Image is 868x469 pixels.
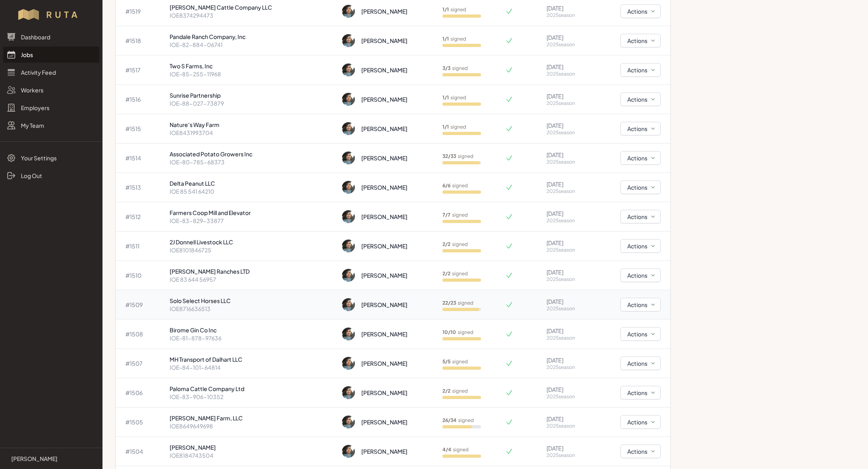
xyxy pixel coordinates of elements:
p: Solo Select Horses LLC [170,297,336,305]
div: [PERSON_NAME] [361,359,407,367]
div: [PERSON_NAME] [361,183,407,191]
p: IOE-80-785-68373 [170,158,336,166]
p: IOE8716636513 [170,305,336,313]
p: Pandale Ranch Company, Inc [170,33,336,41]
p: IOE 83 644 56957 [170,275,336,283]
p: signed [442,241,468,248]
div: [PERSON_NAME] [361,447,407,455]
p: Birome Gin Co Inc [170,326,336,334]
p: [PERSON_NAME] Ranches LTD [170,267,336,275]
p: Farmers Coop Mill and Elevator [170,209,336,217]
td: # 1508 [116,319,166,349]
b: 2 / 2 [442,270,450,276]
p: 2J Donnell Livestock LLC [170,238,336,246]
div: [PERSON_NAME] [361,7,407,15]
p: 2025 season [547,188,591,195]
p: [DATE] [547,4,591,12]
button: Actions [620,415,661,429]
div: [PERSON_NAME] [361,37,407,45]
p: [DATE] [547,121,591,129]
button: Actions [620,92,661,106]
b: 1 / 1 [442,124,449,130]
p: [DATE] [547,239,591,247]
p: 2025 season [547,12,591,18]
p: IOE-83-829-33877 [170,217,336,225]
button: Actions [620,327,661,341]
div: [PERSON_NAME] [361,330,407,338]
p: signed [442,6,466,13]
a: Your Settings [3,150,99,166]
td: # 1518 [116,26,166,55]
a: Dashboard [3,29,99,45]
p: [DATE] [547,297,591,305]
p: IOE-81-878-97636 [170,334,336,342]
p: signed [442,329,473,336]
b: 10 / 10 [442,329,456,335]
p: IOE-88-027-73879 [170,99,336,107]
p: [DATE] [547,33,591,41]
b: 4 / 4 [442,446,451,453]
p: signed [442,36,466,42]
td: # 1513 [116,173,166,202]
button: Actions [620,298,661,311]
p: [PERSON_NAME] Farm, LLC [170,414,336,422]
button: Actions [620,34,661,47]
b: 7 / 7 [442,212,450,218]
button: Actions [620,151,661,165]
p: Sunrise Partnership [170,91,336,99]
p: signed [442,182,468,189]
b: 2 / 2 [442,388,450,394]
b: 3 / 3 [442,65,450,71]
p: signed [442,388,468,394]
button: Actions [620,122,661,135]
td: # 1507 [116,349,166,378]
button: Actions [620,268,661,282]
p: IOE8649649698 [170,422,336,430]
p: 2025 season [547,71,591,77]
td: # 1505 [116,408,166,437]
p: 2025 season [547,159,591,165]
b: 32 / 33 [442,153,456,159]
p: [DATE] [547,444,591,452]
p: signed [442,300,473,306]
p: IOE 85 541 64210 [170,187,336,195]
b: 26 / 34 [442,417,457,423]
p: IOE8431993704 [170,129,336,137]
p: [DATE] [547,209,591,217]
p: [DATE] [547,151,591,159]
p: [PERSON_NAME] Cattle Company LLC [170,3,336,11]
div: [PERSON_NAME] [361,301,407,309]
b: 6 / 6 [442,182,450,188]
td: # 1506 [116,378,166,408]
p: [DATE] [547,92,591,100]
img: Workflow [17,8,86,21]
p: [DATE] [547,327,591,335]
p: 2025 season [547,335,591,341]
td: # 1516 [116,85,166,114]
p: IOE8374294473 [170,11,336,19]
p: [DATE] [547,63,591,71]
button: Actions [620,210,661,223]
p: [PERSON_NAME] [11,455,57,463]
p: 2025 season [547,41,591,48]
div: [PERSON_NAME] [361,95,407,103]
p: 2025 season [547,247,591,253]
div: [PERSON_NAME] [361,389,407,397]
b: 1 / 1 [442,94,449,100]
a: Activity Feed [3,64,99,80]
td: # 1504 [116,437,166,466]
p: 2025 season [547,393,591,400]
p: 2025 season [547,423,591,429]
b: 2 / 2 [442,241,450,247]
a: Jobs [3,47,99,63]
button: Actions [620,386,661,399]
p: Paloma Cattle Company Ltd [170,385,336,393]
p: signed [442,270,468,277]
p: 2025 season [547,129,591,136]
td: # 1510 [116,261,166,290]
p: IOE8184743504 [170,451,336,459]
p: signed [442,124,466,130]
td: # 1512 [116,202,166,231]
p: Nature's Way Farm [170,121,336,129]
button: Actions [620,444,661,458]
